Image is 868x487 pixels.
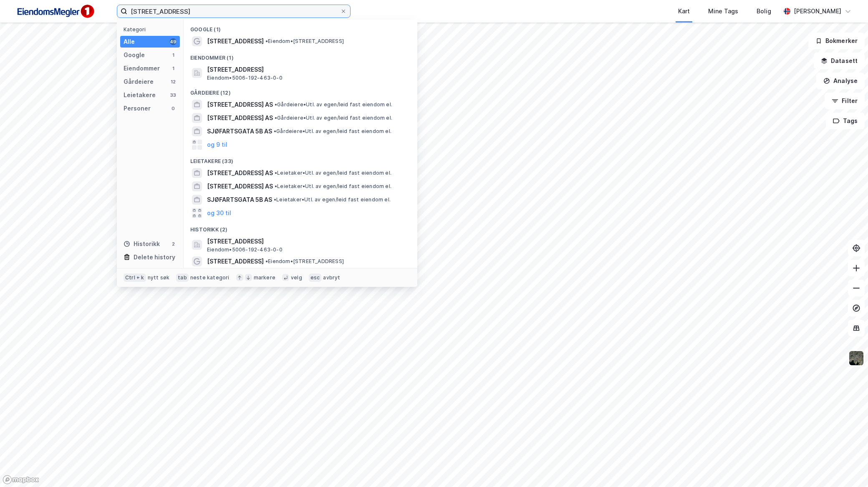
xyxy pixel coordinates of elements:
div: velg [291,274,302,281]
span: [STREET_ADDRESS] [207,236,407,246]
div: Leietakere [124,90,156,100]
div: esc [309,274,322,282]
span: Leietaker • Utl. av egen/leid fast eiendom el. [275,183,391,190]
div: 2 [170,241,177,247]
div: Historikk [124,239,160,249]
img: F4PB6Px+NJ5v8B7XTbfpPpyloAAAAASUVORK5CYII= [13,2,97,21]
img: 9k= [848,350,864,366]
span: Leietaker • Utl. av egen/leid fast eiendom el. [275,170,391,176]
span: [STREET_ADDRESS] [207,256,264,266]
span: Eiendom • [STREET_ADDRESS] [265,38,344,45]
div: Google (1) [184,20,417,35]
span: • [274,196,276,203]
div: Gårdeiere [124,77,154,87]
span: Eiendom • 5006-192-463-0-0 [207,75,283,81]
span: [STREET_ADDRESS] [207,36,264,46]
span: Eiendom • [STREET_ADDRESS] [265,258,344,265]
span: SJØFARTSGATA 5B AS [207,126,272,136]
span: [STREET_ADDRESS] [207,65,407,75]
div: avbryt [323,274,340,281]
span: Leietaker • Utl. av egen/leid fast eiendom el. [274,196,391,203]
div: Eiendommer [124,63,160,73]
span: [STREET_ADDRESS] AS [207,168,273,178]
span: • [275,170,277,176]
div: Kategori [124,26,180,33]
div: 12 [170,78,177,85]
button: Tags [826,113,865,129]
div: Delete history [134,252,175,262]
button: og 9 til [207,140,227,150]
div: Leietakere (33) [184,151,417,166]
span: • [265,258,268,264]
a: Mapbox homepage [3,475,39,484]
span: [STREET_ADDRESS] AS [207,181,273,191]
div: Eiendommer (1) [184,48,417,63]
span: Gårdeiere • Utl. av egen/leid fast eiendom el. [274,128,391,135]
span: SJØFARTSGATA 5B AS [207,195,272,205]
div: [PERSON_NAME] [794,6,841,16]
div: 0 [170,105,177,112]
button: Analyse [816,73,865,89]
button: Datasett [814,53,865,69]
div: Bolig [757,6,771,16]
div: Google [124,50,145,60]
div: tab [176,274,189,282]
span: • [275,101,277,108]
button: og 30 til [207,208,231,218]
div: Personer [124,103,151,113]
input: Søk på adresse, matrikkel, gårdeiere, leietakere eller personer [127,5,340,18]
div: 49 [170,38,177,45]
div: Kart [678,6,690,16]
div: 33 [170,92,177,98]
div: 1 [170,65,177,72]
button: Bokmerker [808,33,865,49]
div: neste kategori [190,274,230,281]
iframe: Chat Widget [826,447,868,487]
div: Historikk (2) [184,220,417,235]
div: Kontrollprogram for chat [826,447,868,487]
span: Gårdeiere • Utl. av egen/leid fast eiendom el. [275,101,392,108]
span: Gårdeiere • Utl. av egen/leid fast eiendom el. [275,115,392,121]
span: • [265,38,268,44]
div: Ctrl + k [124,274,146,282]
span: [STREET_ADDRESS] AS [207,113,273,123]
span: • [275,183,277,189]
span: [STREET_ADDRESS] AS [207,100,273,110]
span: • [274,128,276,134]
div: Gårdeiere (12) [184,83,417,98]
div: markere [254,274,275,281]
div: nytt søk [148,274,170,281]
div: Alle [124,37,135,47]
button: Filter [825,93,865,109]
span: Eiendom • 5006-192-463-0-0 [207,246,283,253]
span: • [275,115,277,121]
div: 1 [170,52,177,58]
div: Mine Tags [708,6,738,16]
